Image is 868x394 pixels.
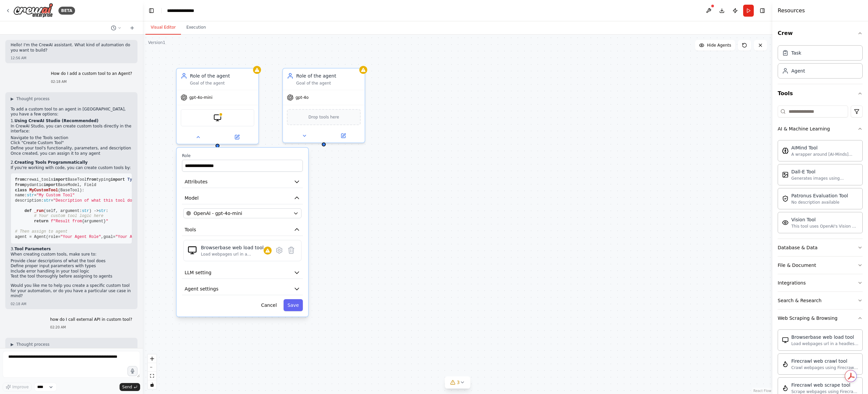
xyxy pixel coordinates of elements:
[282,68,365,143] div: Role of the agentGoal of the agentgpt-4oDrop tools here
[185,178,208,185] span: Attributes
[67,177,87,182] span: BaseTool
[15,198,43,203] span: description:
[782,195,789,202] img: PatronusEvalTool
[778,84,863,103] button: Tools
[43,183,58,187] span: import
[51,219,82,224] span: f"Result from
[457,379,460,386] span: 3
[791,50,801,56] div: Task
[115,235,156,239] span: "Your Agent Goal"
[106,219,108,224] span: "
[189,95,213,100] span: gpt-4o-mini
[182,224,303,236] button: Tools
[11,118,132,124] h2: 1.
[308,114,339,120] span: Drop tools here
[182,283,303,295] button: Agent settings
[111,177,125,182] span: import
[106,209,108,213] span: :
[11,151,132,156] li: Once created, you can assign it to any agent
[791,341,858,346] div: Load webpages url in a headless browser using Browserbase and return the contents
[791,216,858,223] div: Vision Tool
[13,3,53,18] img: Logo
[120,383,140,391] button: Send
[791,176,858,181] div: Generates images using OpenAI's Dall-E model.
[16,342,49,347] span: Thought process
[34,214,104,218] span: # Your custom tool logic here
[11,107,132,117] p: To add a custom tool to an agent in [GEOGRAPHIC_DATA], you have a few options:
[11,269,132,274] li: Include error handling in your tool logic
[778,7,805,15] h4: Resources
[15,177,25,182] span: from
[60,188,80,193] span: BaseTool
[82,219,106,224] span: {argument}
[791,358,858,364] div: Firecrawl web crawl tool
[43,198,51,203] span: str
[96,177,111,182] span: typing
[99,209,106,213] span: str
[53,177,67,182] span: import
[60,235,101,239] span: "Your Agent Role"
[11,252,132,257] p: When creating custom tools, make sure to:
[79,188,84,193] span: ):
[148,40,165,45] div: Version 1
[285,244,297,256] button: Delete tool
[182,153,303,158] label: Role
[34,209,44,213] span: _run
[182,267,303,279] button: LLM setting
[14,160,87,165] strong: Creating Tools Programmatically
[782,171,789,178] img: DallETool
[778,280,806,286] div: Integrations
[37,193,75,198] span: "My Custom Tool"
[15,235,48,239] span: agent = Agent(
[167,7,194,14] nav: breadcrumb
[695,40,735,51] button: Hide Agents
[108,24,124,32] button: Switch to previous chat
[122,384,132,390] span: Send
[11,146,132,151] li: Define your tool's functionality, parameters, and description
[27,193,34,198] span: str
[128,366,137,376] button: Click to speak your automation idea
[29,188,58,193] span: MyCustomTool
[296,73,361,79] div: Role of the agent
[791,365,858,370] div: Crawl webpages using Firecrawl and return the contents
[148,354,156,389] div: React Flow controls
[758,6,767,15] button: Hide right sidebar
[11,301,132,306] div: 02:18 AM
[51,198,53,203] span: =
[46,209,82,213] span: self, argument:
[791,224,858,229] div: This tool uses OpenAI's Vision API to describe the contents of an image.
[53,198,139,203] span: "Description of what this tool does"
[791,382,858,388] div: Firecrawl web scrape tool
[183,208,302,218] button: OpenAI - gpt-4o-mini
[194,210,242,217] span: OpenAI - gpt-4o-mini
[782,361,789,367] img: FirecrawlCrawlWebsiteTool
[778,125,830,132] div: AI & Machine Learning
[778,274,863,292] button: Integrations
[324,132,362,140] button: Open in side panel
[148,363,156,372] button: zoom out
[58,183,96,187] span: BaseModel, Field
[791,334,858,340] div: Browserbase web load tool
[25,183,44,187] span: pydantic
[11,96,14,101] span: ▶
[128,177,137,182] span: Type
[188,246,197,255] img: BrowserbaseLoadTool
[11,160,132,165] h2: 2.
[791,168,858,175] div: Dall-E Tool
[284,299,303,311] button: Save
[445,376,471,389] button: 3
[11,165,132,171] p: If you're working with code, you can create custom tools by:
[778,244,818,251] div: Database & Data
[145,21,181,35] button: Visual Editor
[127,24,137,32] button: Start a new chat
[25,209,32,213] span: def
[778,120,863,137] button: AI & Machine Learning
[11,56,132,61] div: 12:56 AM
[707,43,731,48] span: Hide Agents
[753,389,771,393] a: React Flow attribution
[89,209,99,213] span: ) ->
[185,195,199,201] span: Model
[218,133,256,141] button: Open in side panel
[296,95,308,100] span: gpt-4o
[50,317,132,322] p: how do I call external API in custom tool?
